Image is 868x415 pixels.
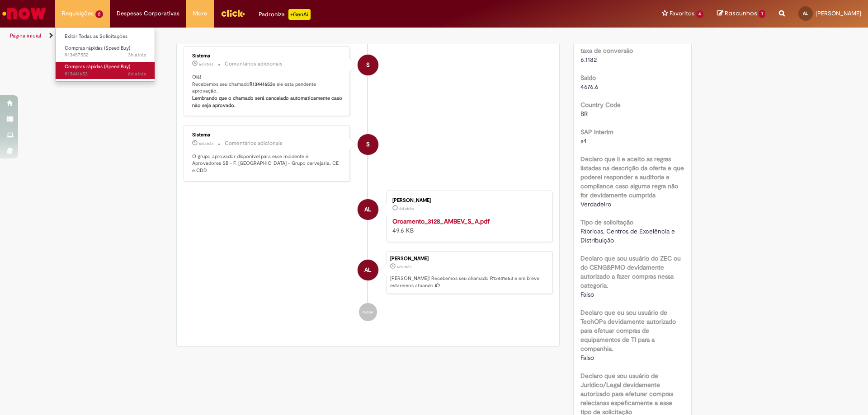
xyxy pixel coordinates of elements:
span: Favoritos [670,9,694,18]
span: 6d atrás [397,264,411,270]
span: 2 [95,10,103,18]
span: Compras rápidas (Speed Buy) [65,45,130,51]
p: [PERSON_NAME]! Recebemos seu chamado R13441653 e em breve estaremos atuando. [390,275,547,289]
b: taxa de conversão [580,47,633,55]
span: S [366,134,370,155]
b: Declaro que eu sou usuário de TechOPs devidamente autorizado para efetuar compras de equipamentos... [580,308,676,353]
time: 28/08/2025 12:21:54 [128,51,146,58]
span: Rascunhos [725,9,757,18]
span: More [193,9,207,18]
ul: Requisições [55,27,155,82]
time: 23/08/2025 09:14:26 [399,206,414,211]
div: 49.6 KB [392,217,543,235]
span: R13457552 [65,51,146,59]
p: +GenAi [288,9,311,20]
div: System [358,134,378,155]
a: Rascunhos [717,9,765,18]
span: AL [364,199,371,220]
span: AL [364,259,371,281]
span: S [366,54,370,76]
a: Aberto R13457552 : Compras rápidas (Speed Buy) [56,43,155,60]
span: BR [580,110,588,118]
span: 6d atrás [399,206,414,211]
a: Orcamento_3128_AMBEV_S_A.pdf [392,217,490,225]
small: Comentários adicionais [225,60,283,68]
span: 6d atrás [128,70,146,77]
span: 6d atrás [199,141,213,146]
span: 4 [696,10,704,18]
div: Sistema [192,132,343,138]
span: 3h atrás [128,51,146,58]
div: [PERSON_NAME] [390,256,547,261]
div: [PERSON_NAME] [392,198,543,203]
a: Exibir Todas as Solicitações [56,32,155,42]
span: Requisições [62,9,94,18]
span: Compras rápidas (Speed Buy) [65,63,130,70]
span: 6d atrás [199,61,213,67]
span: Verdadeiro [580,200,611,208]
time: 23/08/2025 09:15:57 [397,264,411,270]
b: Lembrando que o chamado será cancelado automaticamente caso não seja aprovado. [192,95,344,109]
p: Olá! Recebemos seu chamado e ele esta pendente aprovação. [192,74,343,109]
a: Aberto R13441653 : Compras rápidas (Speed Buy) [56,62,155,79]
span: 4676.6 [580,83,599,91]
span: Despesas Corporativas [117,9,179,18]
span: 6.1182 [580,56,597,64]
span: 1 [759,10,765,18]
p: O grupo aprovador disponível para esse incidente é: Aprovadores SB - F. [GEOGRAPHIC_DATA] - Grupo... [192,153,343,174]
span: R13441653 [65,70,146,78]
li: Ana Melicia De Souza Lima [184,251,552,294]
div: System [358,55,378,75]
div: Ana Melicia De Souza Lima [358,260,378,280]
span: s4 [580,137,587,145]
div: Sistema [192,53,343,59]
img: click_logo_yellow_360x200.png [221,6,245,20]
time: 23/08/2025 09:16:09 [199,61,213,67]
span: [PERSON_NAME] [816,9,861,17]
b: Saldo [580,74,596,82]
time: 23/08/2025 09:16:07 [199,141,213,146]
div: Ana Melicia De Souza Lima [358,199,378,220]
a: Página inicial [10,32,41,39]
b: Country Code [580,101,621,109]
b: SAP Interim [580,128,613,136]
div: Padroniza [259,9,311,20]
b: Declaro que li e aceito as regras listadas na descrição da oferta e que poderei responder a audit... [580,155,684,199]
ul: Trilhas de página [7,28,572,44]
span: Fábricas, Centros de Excelência e Distribuição [580,227,677,244]
b: Tipo de solicitação [580,218,633,226]
span: AL [803,10,808,16]
b: Declaro que sou usuário do ZEC ou do CENG&PMO devidamente autorizado a fazer compras nessa catego... [580,254,681,289]
span: Falso [580,290,594,298]
small: Comentários adicionais [225,140,283,147]
b: R13441653 [250,81,273,88]
span: Falso [580,354,594,362]
time: 23/08/2025 09:15:58 [128,70,146,77]
img: ServiceNow [1,5,47,23]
